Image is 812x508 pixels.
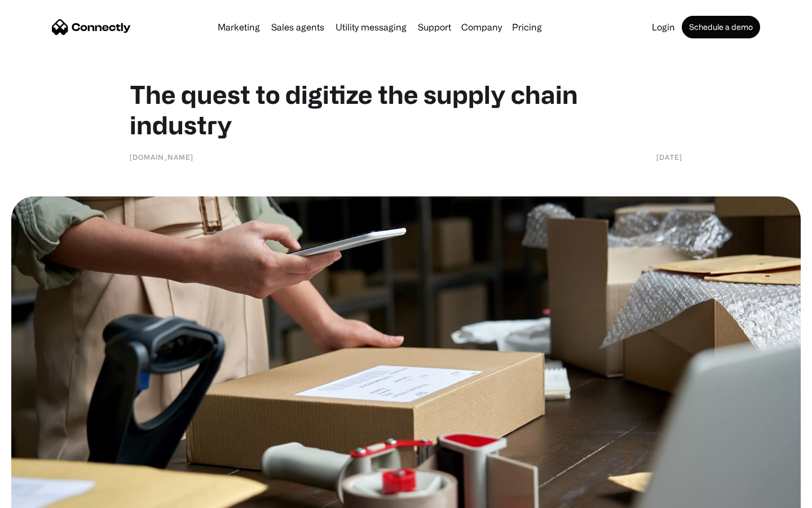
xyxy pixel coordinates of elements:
[682,16,760,38] a: Schedule a demo
[656,151,682,163] div: [DATE]
[461,19,502,35] div: Company
[11,488,68,504] aside: Language selected: English
[331,23,411,32] a: Utility messaging
[213,23,264,32] a: Marketing
[130,151,193,163] div: [DOMAIN_NAME]
[647,23,679,32] a: Login
[413,23,456,32] a: Support
[23,488,68,504] ul: Language list
[267,23,329,32] a: Sales agents
[507,23,546,32] a: Pricing
[130,79,682,140] h1: The quest to digitize the supply chain industry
